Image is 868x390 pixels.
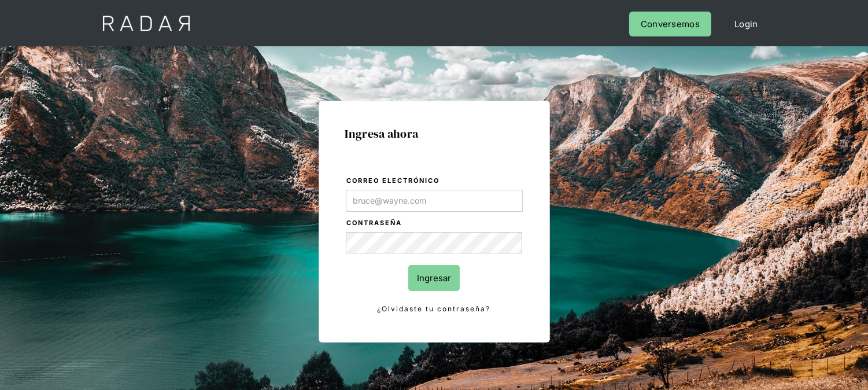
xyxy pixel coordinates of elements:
[346,303,523,315] a: ¿Olvidaste tu contraseña?
[345,175,523,316] form: Login Form
[347,175,523,187] label: Correo electrónico
[629,12,711,36] a: Conversemos
[408,265,460,291] input: Ingresar
[346,190,523,212] input: bruce@wayne.com
[723,12,770,36] a: Login
[345,127,523,140] h1: Ingresa ahora
[347,218,523,229] label: Contraseña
